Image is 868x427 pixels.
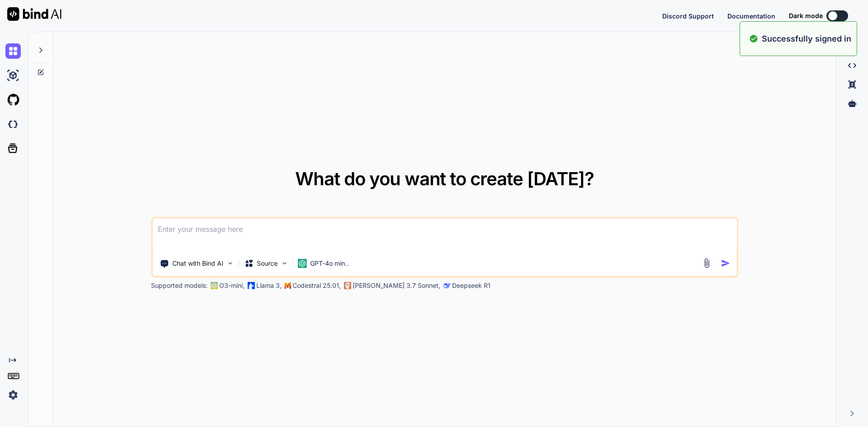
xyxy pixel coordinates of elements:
[247,282,255,289] img: Llama2
[257,259,278,268] p: Source
[5,117,21,132] img: darkCloudIdeIcon
[762,33,851,45] p: Successfully signed in
[749,33,758,45] img: alert
[789,11,823,20] span: Dark mode
[297,259,307,268] img: GPT-4o mini
[310,259,349,268] p: GPT-4o min..
[662,11,714,21] button: Discord Support
[702,258,712,268] img: attachment
[210,282,217,289] img: GPT-4
[172,259,223,268] p: Chat with Bind AI
[5,43,21,59] img: chat
[5,92,21,108] img: githubLight
[7,7,61,21] img: Bind AI
[292,281,341,290] p: Codestral 25.01,
[280,259,288,267] img: Pick Models
[727,12,775,20] span: Documentation
[452,281,491,290] p: Deepseek R1
[151,281,208,290] p: Supported models:
[295,168,594,190] span: What do you want to create [DATE]?
[443,282,450,289] img: claude
[721,258,731,268] img: icon
[5,68,21,83] img: ai-studio
[219,281,245,290] p: O3-mini,
[5,387,21,403] img: settings
[226,259,234,267] img: Pick Tools
[353,281,440,290] p: [PERSON_NAME] 3.7 Sonnet,
[662,12,714,20] span: Discord Support
[344,282,351,289] img: claude
[256,281,282,290] p: Llama 3,
[727,11,775,21] button: Documentation
[284,282,291,289] img: Mistral-AI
